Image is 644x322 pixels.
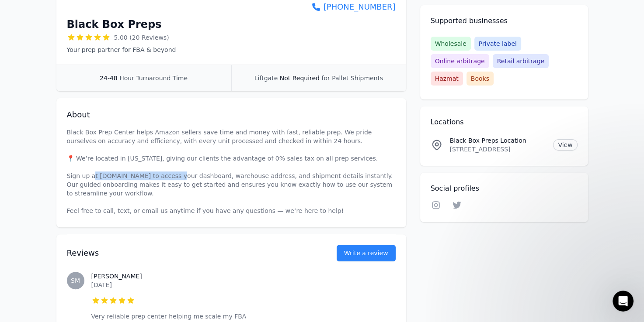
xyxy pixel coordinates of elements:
span: for Pallet Shipments [321,75,383,82]
p: Black Box Prep Center helps Amazon sellers save time and money with fast, reliable prep. We pride... [67,128,396,215]
span: Hazmat [431,72,463,86]
span: 24-48 [100,75,118,82]
p: [STREET_ADDRESS] [450,145,547,154]
h2: Supported businesses [431,16,578,26]
span: Online arbitrage [431,54,489,68]
h2: About [67,109,396,121]
span: Hour Turnaround Time [119,75,188,82]
a: Write a review [337,245,396,261]
span: SM [71,277,80,284]
p: Black Box Preps Location [450,136,547,145]
h2: Locations [431,117,578,127]
time: [DATE] [91,281,112,288]
span: 5.00 (20 Reviews) [114,33,169,42]
h2: Social profiles [431,183,578,194]
span: Not Required [280,75,320,82]
p: Very reliable prep center helping me scale my FBA [91,312,396,321]
span: Retail arbitrage [493,54,549,68]
a: View [553,139,577,151]
h1: Black Box Preps [67,17,162,31]
span: Liftgate [254,75,278,82]
h2: Reviews [67,247,309,259]
span: Private label [474,37,521,51]
iframe: Intercom live chat [613,291,634,312]
span: Books [466,72,494,86]
p: Your prep partner for FBA & beyond [67,45,176,54]
h3: [PERSON_NAME] [91,272,396,281]
a: [PHONE_NUMBER] [305,1,395,13]
span: Wholesale [431,37,471,51]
